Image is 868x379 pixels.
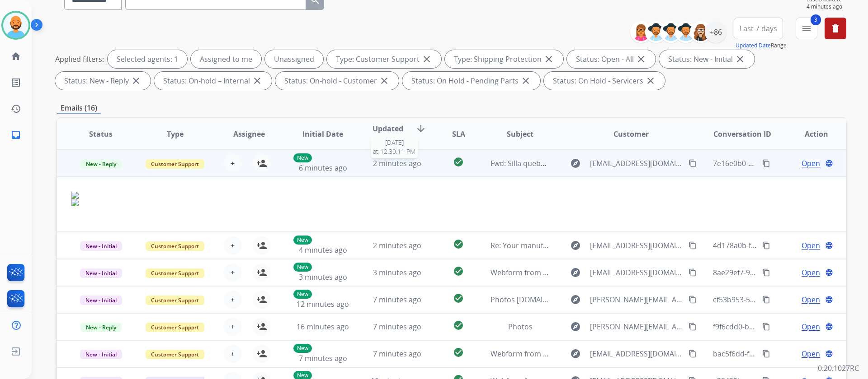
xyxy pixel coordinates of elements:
[713,322,850,332] span: f9f6cdd0-bbc2-4d2a-9da6-b3b60b7f1226
[689,350,697,358] mat-icon: content_copy
[299,353,347,363] span: 7 minutes ago
[297,322,349,332] span: 16 minutes ago
[453,157,464,167] mat-icon: check_circle
[224,236,242,254] button: +
[645,75,656,86] mat-icon: close
[801,23,812,34] mat-icon: menu
[567,50,656,68] div: Status: Open - All
[570,158,581,169] mat-icon: explore
[167,129,184,139] span: Type
[256,294,267,305] mat-icon: person_add
[802,321,820,332] span: Open
[256,240,267,251] mat-icon: person_add
[453,239,464,250] mat-icon: check_circle
[713,129,771,139] span: Conversation ID
[3,13,28,38] img: avatar
[762,268,770,277] mat-icon: content_copy
[491,295,574,305] span: Photos [DOMAIN_NAME]
[231,240,235,251] span: +
[373,322,421,332] span: 7 minutes ago
[736,42,771,49] button: Updated Date
[108,50,187,68] div: Selected agents: 1
[293,153,312,162] p: New
[452,129,465,139] span: SLA
[224,318,242,336] button: +
[299,163,347,173] span: 6 minutes ago
[80,268,122,278] span: New - Initial
[689,241,697,250] mat-icon: content_copy
[570,321,581,332] mat-icon: explore
[830,23,841,34] mat-icon: delete
[373,349,421,359] span: 7 minutes ago
[402,72,540,90] div: Status: On Hold - Pending Parts
[55,72,151,90] div: Status: New - Reply
[368,123,409,145] span: Updated Date
[659,50,755,68] div: Status: New - Initial
[445,50,563,68] div: Type: Shipping Protection
[293,236,312,245] p: New
[275,72,399,90] div: Status: On-hold - Customer
[453,266,464,277] mat-icon: check_circle
[146,159,204,169] span: Customer Support
[293,263,312,272] p: New
[818,363,859,374] p: 0.20.1027RC
[520,75,531,86] mat-icon: close
[10,129,21,140] mat-icon: inbox
[224,345,242,363] button: +
[80,159,122,169] span: New - Reply
[224,291,242,309] button: +
[735,54,745,65] mat-icon: close
[491,268,695,277] span: Webform from [EMAIL_ADDRESS][DOMAIN_NAME] on [DATE]
[146,323,204,332] span: Customer Support
[570,267,581,278] mat-icon: explore
[302,129,343,139] span: Initial Date
[373,138,415,147] span: [DATE]
[825,350,833,358] mat-icon: language
[80,323,122,332] span: New - Reply
[689,296,697,304] mat-icon: content_copy
[293,290,312,299] p: New
[736,42,787,49] span: Range
[590,348,683,359] span: [EMAIL_ADDRESS][DOMAIN_NAME]
[802,267,820,278] span: Open
[689,268,697,277] mat-icon: content_copy
[57,102,101,114] p: Emails (16)
[231,348,235,359] span: +
[146,268,204,278] span: Customer Support
[762,323,770,331] mat-icon: content_copy
[146,296,204,305] span: Customer Support
[570,294,581,305] mat-icon: explore
[825,296,833,304] mat-icon: language
[299,245,347,255] span: 4 minutes ago
[453,293,464,304] mat-icon: check_circle
[590,294,683,305] span: [PERSON_NAME][EMAIL_ADDRESS][PERSON_NAME][DOMAIN_NAME]
[507,129,533,139] span: Subject
[811,14,821,25] span: 3
[772,118,846,150] th: Action
[613,129,649,139] span: Customer
[224,154,242,172] button: +
[327,50,441,68] div: Type: Customer Support
[265,50,323,68] div: Unassigned
[379,75,390,86] mat-icon: close
[191,50,261,68] div: Assigned to me
[256,158,267,169] mat-icon: person_add
[713,268,844,277] span: 8ae29ef7-9a70-4f10-9b24-0f09e3f2f1b5
[89,129,113,139] span: Status
[762,159,770,167] mat-icon: content_copy
[293,344,312,353] p: New
[80,241,122,251] span: New - Initial
[297,299,349,309] span: 12 minutes ago
[802,158,820,169] span: Open
[689,159,697,167] mat-icon: content_copy
[543,54,554,65] mat-icon: close
[734,18,783,39] button: Last 7 days
[825,241,833,250] mat-icon: language
[256,267,267,278] mat-icon: person_add
[55,54,104,65] p: Applied filters:
[762,350,770,358] mat-icon: content_copy
[807,3,846,10] span: 4 minutes ago
[146,241,204,251] span: Customer Support
[231,294,235,305] span: +
[373,240,421,250] span: 2 minutes ago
